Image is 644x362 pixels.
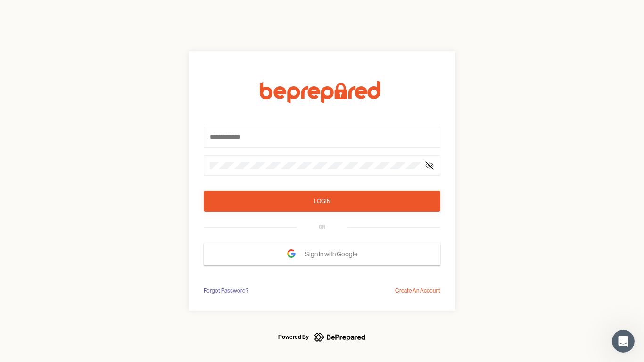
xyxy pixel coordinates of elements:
div: Forgot Password? [204,286,248,296]
div: OR [319,223,325,231]
span: Sign In with Google [305,246,362,263]
div: Login [314,197,330,206]
button: Sign In with Google [204,243,440,265]
iframe: Intercom live chat [612,330,635,353]
button: Login [204,191,440,212]
div: Create An Account [395,286,440,296]
div: Powered By [278,331,309,343]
